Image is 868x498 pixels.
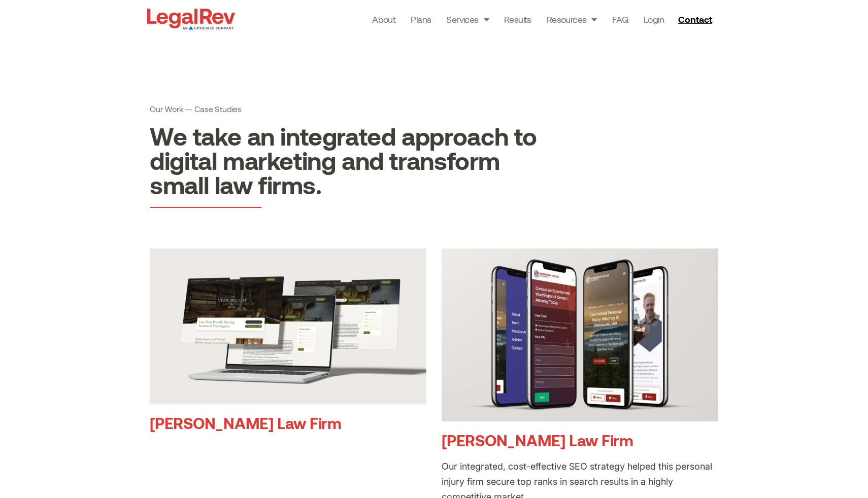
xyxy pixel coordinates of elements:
a: [PERSON_NAME] Law Firm [442,431,633,449]
h1: Our Work — Case Studies [150,104,538,114]
span: Contact [678,15,712,24]
a: Contact [674,11,719,27]
a: About [372,12,395,26]
a: FAQ [612,12,628,26]
a: Resources [547,12,597,26]
h2: We take an integrated approach to digital marketing and transform small law firms. [150,124,538,197]
a: Services [446,12,489,26]
img: Conversion-Optimized Injury Law Website [442,248,718,421]
a: Results [504,12,531,26]
a: Login [644,12,664,26]
a: Plans [411,12,431,26]
nav: Menu [372,12,664,26]
a: [PERSON_NAME] Law Firm [150,413,342,432]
